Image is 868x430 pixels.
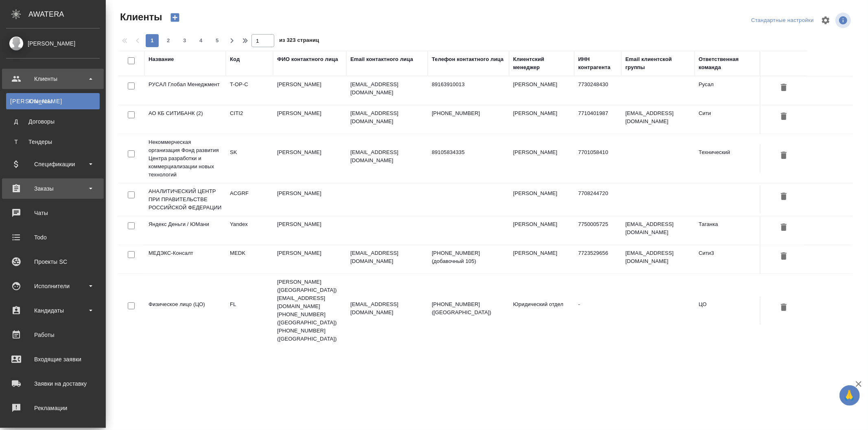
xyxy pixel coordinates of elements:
[6,158,100,170] div: Спецификации
[6,39,100,48] div: [PERSON_NAME]
[273,144,346,173] td: [PERSON_NAME]
[574,185,621,214] td: 7708244720
[509,76,574,105] td: [PERSON_NAME]
[6,353,100,365] div: Входящие заявки
[144,76,226,105] td: РУСАЛ Глобал Менеджмент
[144,105,226,134] td: АО КБ СИТИБАНК (2)
[777,249,791,264] button: Удалить
[2,227,104,248] a: Todo
[165,11,185,24] button: Создать
[6,182,100,195] div: Заказы
[350,80,424,97] p: [EMAIL_ADDRESS][DOMAIN_NAME]
[574,105,621,134] td: 7710401987
[162,37,175,45] span: 2
[10,97,96,105] div: Клиенты
[144,245,226,274] td: МЕДЭКС-Консалт
[28,6,106,22] div: AWATERA
[6,329,100,341] div: Работы
[835,13,853,28] span: Посмотреть информацию
[273,245,346,274] td: [PERSON_NAME]
[273,76,346,105] td: [PERSON_NAME]
[6,304,100,317] div: Кандидаты
[6,207,100,219] div: Чаты
[350,300,424,317] p: [EMAIL_ADDRESS][DOMAIN_NAME]
[144,183,226,216] td: АНАЛИТИЧЕСКИЙ ЦЕНТР ПРИ ПРАВИТЕЛЬСТВЕ РОССИЙСКОЙ ФЕДЕРАЦИИ
[273,274,346,347] td: [PERSON_NAME] ([GEOGRAPHIC_DATA]) [EMAIL_ADDRESS][DOMAIN_NAME] [PHONE_NUMBER] ([GEOGRAPHIC_DATA])...
[195,37,208,45] span: 4
[2,398,104,418] a: Рекламации
[273,185,346,214] td: [PERSON_NAME]
[195,34,208,47] button: 4
[178,34,191,47] button: 3
[509,245,574,274] td: [PERSON_NAME]
[211,37,224,45] span: 5
[226,245,273,274] td: MEDK
[777,80,791,96] button: Удалить
[273,105,346,134] td: [PERSON_NAME]
[432,55,504,63] div: Телефон контактного лица
[509,216,574,245] td: [PERSON_NAME]
[574,216,621,245] td: 7750005725
[574,76,621,105] td: 7730248430
[6,134,100,150] a: ТТендеры
[777,220,791,235] button: Удалить
[699,55,756,72] div: Ответственная команда
[432,80,505,89] p: 89163910013
[695,105,760,134] td: Сити
[777,109,791,124] button: Удалить
[2,325,104,345] a: Работы
[509,105,574,134] td: [PERSON_NAME]
[226,105,273,134] td: CITI2
[273,216,346,245] td: [PERSON_NAME]
[816,11,835,30] span: Настроить таблицу
[432,109,505,117] p: [PHONE_NUMBER]
[574,144,621,173] td: 7701058410
[625,55,691,72] div: Email клиентской группы
[695,216,760,245] td: Таганка
[144,296,226,325] td: Физическое лицо (ЦО)
[10,117,96,126] div: Договоры
[2,349,104,369] a: Входящие заявки
[144,216,226,245] td: Яндекс Деньги / ЮМани
[777,189,791,204] button: Удалить
[621,105,695,134] td: [EMAIL_ADDRESS][DOMAIN_NAME]
[513,55,570,72] div: Клиентский менеджер
[509,296,574,325] td: Юридический отдел
[509,185,574,214] td: [PERSON_NAME]
[432,148,505,156] p: 89105834335
[178,37,191,45] span: 3
[2,374,104,394] a: Заявки на доставку
[2,252,104,272] a: Проекты SC
[695,76,760,105] td: Русал
[843,387,857,404] span: 🙏
[621,216,695,245] td: [EMAIL_ADDRESS][DOMAIN_NAME]
[230,55,240,63] div: Код
[226,185,273,214] td: ACGRF
[6,93,100,109] a: [PERSON_NAME]Клиенты
[226,76,273,105] td: T-OP-C
[509,144,574,173] td: [PERSON_NAME]
[749,14,816,27] div: split button
[695,245,760,274] td: Сити3
[144,134,226,183] td: Некоммерческая организация Фонд развития Центра разработки и коммерциализации новых технологий
[279,35,319,47] span: из 323 страниц
[6,280,100,292] div: Исполнители
[6,378,100,390] div: Заявки на доставку
[578,55,617,72] div: ИНН контрагента
[118,11,162,24] span: Клиенты
[162,34,175,47] button: 2
[226,296,273,325] td: FL
[695,144,760,173] td: Технический
[621,245,695,274] td: [EMAIL_ADDRESS][DOMAIN_NAME]
[574,245,621,274] td: 7723529656
[6,256,100,268] div: Проекты SC
[432,249,505,265] p: [PHONE_NUMBER] (добавочный 105)
[350,249,424,265] p: [EMAIL_ADDRESS][DOMAIN_NAME]
[840,385,860,406] button: 🙏
[6,113,100,130] a: ДДоговоры
[2,203,104,223] a: Чаты
[695,296,760,325] td: ЦО
[6,231,100,243] div: Todo
[10,138,96,146] div: Тендеры
[6,402,100,414] div: Рекламации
